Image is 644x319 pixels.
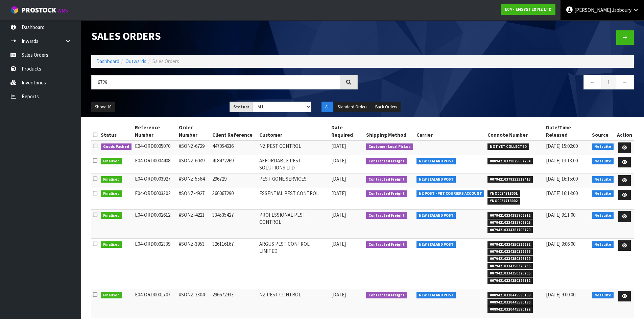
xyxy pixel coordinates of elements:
[91,75,340,89] input: Search sales orders
[372,102,401,112] button: Back Orders
[258,122,330,140] th: Customer
[546,241,575,247] span: [DATE] 9:06:00
[331,143,346,149] span: [DATE]
[330,122,364,140] th: Date Required
[415,122,486,140] th: Carrier
[366,212,407,219] span: Contracted Freight
[258,188,330,209] td: ESSENTIAL PEST CONTROL
[177,238,211,289] td: #SONZ-3953
[601,75,616,89] a: 1
[331,241,346,247] span: [DATE]
[546,143,578,149] span: [DATE] 15:02:00
[177,140,211,155] td: #SONZ-6729
[258,155,330,173] td: AFFORDABLE PEST SOLUTIONS LTD
[321,102,333,112] button: All
[133,122,177,140] th: Reference Number
[487,306,533,313] span: 00894210320445590172
[416,190,484,197] span: NZ POST - PBT COURIERS ACCOUNT
[10,6,19,14] img: cube-alt.png
[487,270,533,277] span: 00794210334350326705
[487,292,533,299] span: 00894210320445590189
[592,143,614,150] span: Netsuite
[334,102,371,112] button: Standard Orders
[592,212,614,219] span: Netsuite
[487,241,533,248] span: 00794210334350326682
[211,210,257,239] td: 334535427
[211,238,257,289] td: 326116167
[366,241,407,248] span: Contracted Freight
[487,227,533,234] span: 00794210334381706729
[366,143,413,150] span: Customer Local Pickup
[592,241,614,248] span: Netsuite
[416,158,456,165] span: NEW ZEALAND POST
[487,299,533,306] span: 00894210320445590196
[487,176,533,183] span: 00794210379331319413
[505,6,552,12] strong: E04 - ENSYSTEX NZ LTD
[125,58,146,64] a: Outwards
[177,188,211,209] td: #SONZ-4927
[177,289,211,318] td: #SONZ-3304
[331,190,346,196] span: [DATE]
[57,7,68,14] small: WMS
[366,176,407,183] span: Contracted Freight
[592,176,614,183] span: Netsuite
[101,143,132,150] span: Goods Packed
[487,198,520,205] span: YNO0034718002
[133,155,177,173] td: E04-ORD0004408
[22,6,56,15] span: ProStock
[211,188,257,209] td: 366067290
[546,291,575,298] span: [DATE] 9:00:00
[366,158,407,165] span: Contracted Freight
[366,292,407,299] span: Contracted Freight
[487,277,533,284] span: 00794210334350326712
[486,122,544,140] th: Connote Number
[91,102,115,112] button: Show: 10
[101,158,122,165] span: Finalised
[233,104,249,110] strong: Status:
[366,190,407,197] span: Contracted Freight
[211,289,257,318] td: 296672933
[487,190,520,197] span: YNO0034718001
[99,122,133,140] th: Status
[592,292,614,299] span: Netsuite
[416,212,456,219] span: NEW ZEALAND POST
[592,190,614,197] span: Netsuite
[101,241,122,248] span: Finalised
[96,58,119,64] a: Dashboard
[211,140,257,155] td: 447054636
[91,30,358,42] h1: Sales Orders
[544,122,591,140] th: Date/Time Released
[258,238,330,289] td: ARGUS PEST CONTROL LIMITED
[331,291,346,298] span: [DATE]
[211,122,257,140] th: Client Reference
[133,210,177,239] td: E04-ORD0002612
[177,122,211,140] th: Order Number
[592,158,614,165] span: Netsuite
[583,75,601,89] a: ←
[416,292,456,299] span: NEW ZEALAND POST
[487,263,533,270] span: 00794210334350326736
[487,248,533,255] span: 00794210334350326699
[615,122,634,140] th: Action
[133,238,177,289] td: E04-ORD0002339
[364,122,415,140] th: Shipping Method
[133,289,177,318] td: E04-ORD0001707
[368,75,634,91] nav: Page navigation
[133,140,177,155] td: E04-ORD0005070
[133,188,177,209] td: E04-ORD0003302
[133,173,177,188] td: E04-ORD0003927
[101,212,122,219] span: Finalised
[546,157,578,164] span: [DATE] 13:13:00
[177,210,211,239] td: #SONZ-4221
[487,143,529,150] span: NOT YET COLLECTED
[331,212,346,218] span: [DATE]
[331,176,346,182] span: [DATE]
[177,173,211,188] td: #SONZ-5564
[211,173,257,188] td: 296729
[574,7,611,13] span: [PERSON_NAME]
[546,176,578,182] span: [DATE] 16:15:00
[331,157,346,164] span: [DATE]
[258,289,330,318] td: NZ PEST CONTROL
[101,190,122,197] span: Finalised
[416,176,456,183] span: NEW ZEALAND POST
